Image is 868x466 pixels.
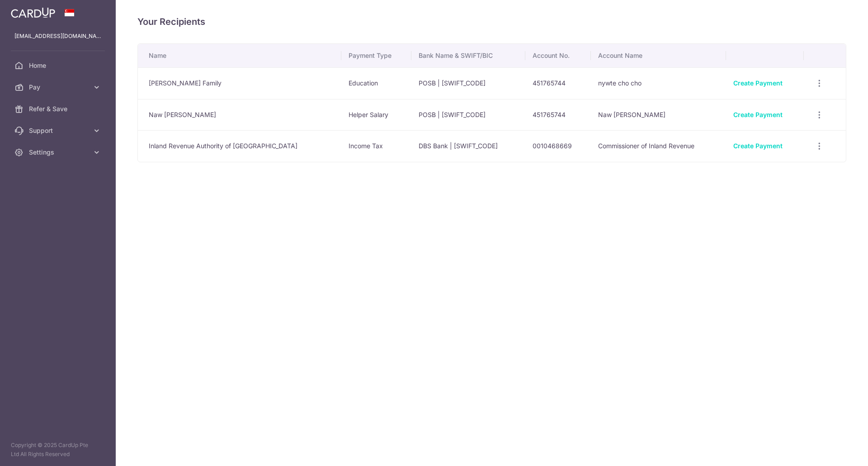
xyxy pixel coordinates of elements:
td: Inland Revenue Authority of [GEOGRAPHIC_DATA] [138,130,341,162]
td: nywte cho cho [591,67,726,99]
td: POSB | [SWIFT_CODE] [411,99,525,131]
th: Account No. [525,44,591,67]
a: Create Payment [733,111,783,118]
p: [EMAIL_ADDRESS][DOMAIN_NAME] [14,32,101,41]
td: [PERSON_NAME] Family [138,67,341,99]
span: Settings [29,148,89,157]
td: Naw [PERSON_NAME] [138,99,341,131]
td: Commissioner of Inland Revenue [591,130,726,162]
img: CardUp [11,7,55,18]
iframe: Opens a widget where you can find more information [810,439,859,461]
td: POSB | [SWIFT_CODE] [411,67,525,99]
th: Bank Name & SWIFT/BIC [411,44,525,67]
h4: Your Recipients [137,14,846,29]
td: 451765744 [525,67,591,99]
td: 0010468669 [525,130,591,162]
th: Name [138,44,341,67]
td: DBS Bank | [SWIFT_CODE] [411,130,525,162]
span: Refer & Save [29,104,89,113]
td: Education [341,67,411,99]
span: Support [29,126,89,135]
a: Create Payment [733,79,783,87]
td: Income Tax [341,130,411,162]
td: Naw [PERSON_NAME] [591,99,726,131]
td: Helper Salary [341,99,411,131]
td: 451765744 [525,99,591,131]
span: Pay [29,83,89,92]
span: Home [29,61,89,70]
th: Payment Type [341,44,411,67]
th: Account Name [591,44,726,67]
a: Create Payment [733,142,783,150]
